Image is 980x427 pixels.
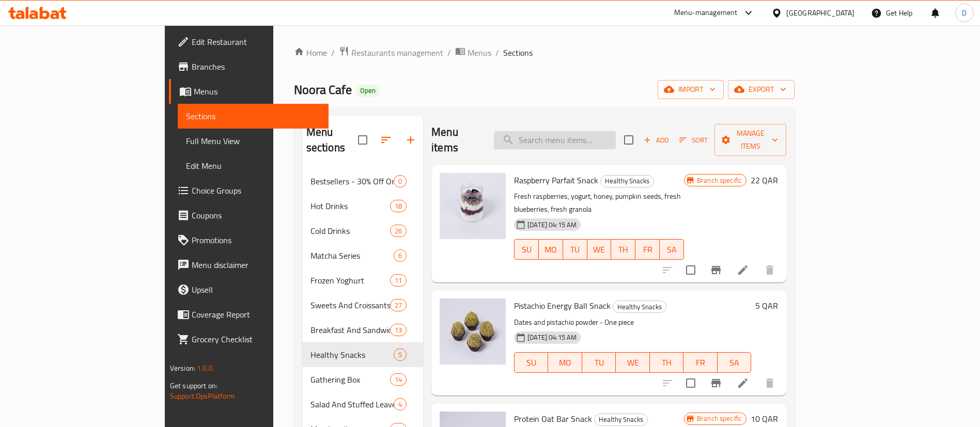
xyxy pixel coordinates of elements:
[611,239,635,260] button: TH
[495,46,499,59] li: /
[728,80,795,99] button: export
[390,373,407,386] div: items
[391,226,406,236] span: 26
[658,80,724,99] button: import
[514,352,548,373] button: SU
[666,83,715,96] span: import
[310,398,394,410] span: Salad And Stuffed Leaves
[751,412,778,426] h6: 10 QAR
[680,259,702,281] span: Select to update
[679,134,708,146] span: Sort
[736,83,786,96] span: export
[331,46,335,59] li: /
[390,299,407,311] div: items
[302,293,423,318] div: Sweets And Croissants27
[197,361,213,375] span: 1.0.0
[374,128,398,152] span: Sort sections
[310,200,390,212] span: Hot Drinks
[664,242,680,257] span: SA
[294,78,352,101] span: Noora Cafe
[178,153,329,178] a: Edit Menu
[613,301,666,313] span: Healthy Snacks
[673,132,714,148] span: Sort items
[192,234,320,246] span: Promotions
[548,352,582,373] button: MO
[170,389,236,403] a: Support.OpsPlatform
[688,355,713,370] span: FR
[169,178,329,203] a: Choice Groups
[523,333,581,342] span: [DATE] 04:15 AM
[310,349,394,361] span: Healthy Snacks
[543,242,559,257] span: MO
[582,352,616,373] button: TU
[494,131,616,149] input: search
[391,276,406,286] span: 11
[677,132,710,148] button: Sort
[693,176,746,185] span: Branch specific
[294,46,795,59] nav: breadcrumb
[620,355,645,370] span: WE
[514,316,751,329] p: Dates and pistachio powder - One piece
[170,379,217,392] span: Get support on:
[192,333,320,345] span: Grocery Checklist
[310,249,394,262] span: Matcha Series
[391,201,406,211] span: 18
[170,361,195,375] span: Version:
[398,128,423,152] button: Add section
[192,60,320,73] span: Branches
[615,242,631,257] span: TH
[587,239,612,260] button: WE
[660,239,684,260] button: SA
[394,400,406,409] span: 4
[440,298,506,365] img: Pistachio Energy Ball Snack
[302,268,423,293] div: Frozen Yoghurt11
[567,242,583,257] span: TU
[352,129,374,151] span: Select all sections
[722,355,747,370] span: SA
[592,242,608,257] span: WE
[594,414,648,426] div: Healthy Snacks
[519,355,544,370] span: SU
[394,251,406,261] span: 6
[192,283,320,296] span: Upsell
[339,46,443,59] a: Restaurants management
[169,252,329,277] a: Menu disclaimer
[786,7,854,19] div: [GEOGRAPHIC_DATA]
[310,299,390,311] span: Sweets And Croissants
[683,352,717,373] button: FR
[394,249,407,262] div: items
[310,175,394,187] span: Bestsellers - 30% Off On Selected Items
[302,367,423,392] div: Gathering Box14
[693,414,746,423] span: Branch specific
[391,301,406,310] span: 27
[310,373,390,386] div: Gathering Box
[755,298,778,313] h6: 5 QAR
[394,177,406,186] span: 0
[431,124,481,155] h2: Menu items
[737,377,749,389] a: Edit menu item
[169,302,329,327] a: Coverage Report
[390,200,407,212] div: items
[514,298,611,313] span: Pistachio Energy Ball Snack
[310,274,390,287] div: Frozen Yoghurt
[192,36,320,48] span: Edit Restaurant
[552,355,578,370] span: MO
[503,46,533,59] span: Sections
[302,169,423,194] div: Bestsellers - 30% Off On Selected Items0
[455,46,491,59] a: Menus
[169,277,329,302] a: Upsell
[192,308,320,321] span: Coverage Report
[169,228,329,252] a: Promotions
[642,134,670,146] span: Add
[523,220,581,230] span: [DATE] 04:15 AM
[178,104,329,129] a: Sections
[310,225,390,237] span: Cold Drinks
[714,124,786,156] button: Manage items
[194,85,320,98] span: Menus
[169,79,329,104] a: Menus
[704,258,728,282] button: Branch-specific-item
[595,414,647,425] span: Healthy Snacks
